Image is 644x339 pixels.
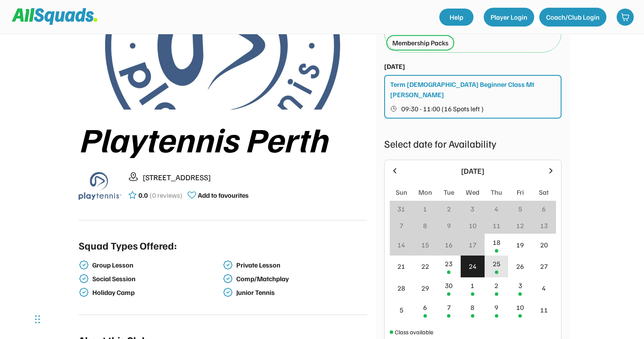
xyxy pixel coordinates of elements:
div: Junior Tennis [236,288,365,297]
button: Coach/Club Login [539,8,606,27]
div: Tue [444,187,454,197]
div: 8 [471,302,474,312]
div: 23 [445,259,453,269]
img: Squad%20Logo.svg [12,8,97,24]
div: 19 [516,240,524,250]
div: 26 [516,261,524,271]
img: check-verified-01.svg [79,274,89,284]
div: 7 [447,302,451,312]
div: 11 [540,305,548,315]
div: Term [DEMOGRAPHIC_DATA] Beginner Class Mt [PERSON_NAME] [390,79,556,100]
img: check-verified-01.svg [223,260,233,270]
div: 15 [421,240,429,250]
div: Holiday Camp [92,288,221,297]
div: 4 [542,283,546,293]
div: 10 [469,220,476,231]
img: check-verified-01.svg [223,287,233,297]
div: Class available [395,327,433,336]
div: 21 [397,261,405,271]
div: 7 [400,220,403,231]
div: 25 [493,259,500,269]
div: Comp/Matchplay [236,275,365,283]
div: Thu [491,187,502,197]
div: Membership Packs [392,38,448,48]
div: 16 [445,240,453,250]
div: 1 [423,204,427,214]
div: 14 [397,240,405,250]
span: 09:30 - 11:00 (16 Spots left ) [401,105,484,112]
div: 30 [445,280,453,291]
div: Fri [517,187,524,197]
div: Sat [539,187,549,197]
div: Mon [418,187,432,197]
div: Wed [466,187,479,197]
div: Private Lesson [236,261,365,269]
div: 24 [469,261,476,271]
div: 22 [421,261,429,271]
div: 0.0 [138,190,148,200]
div: 6 [542,204,546,214]
button: 09:30 - 11:00 (16 Spots left ) [390,103,556,114]
div: 4 [494,204,498,214]
div: 31 [397,204,405,214]
div: (0 reviews) [150,190,182,200]
div: Social Session [92,275,221,283]
div: Group Lesson [92,261,221,269]
div: [DATE] [404,165,541,177]
div: [DATE] [384,61,405,71]
div: Select date for Availability [384,136,562,151]
div: 8 [423,220,427,231]
div: 28 [397,283,405,293]
div: 2 [494,280,498,291]
div: 9 [447,220,451,231]
div: 3 [471,204,474,214]
div: 10 [516,302,524,312]
img: check-verified-01.svg [223,274,233,284]
div: Sun [396,187,407,197]
div: Add to favourites [198,190,249,200]
img: playtennis%20blue%20logo%201.png [79,164,121,207]
div: Squad Types Offered: [79,238,177,253]
div: 5 [518,204,522,214]
div: 3 [518,280,522,291]
div: 11 [493,220,500,231]
div: 12 [516,220,524,231]
img: check-verified-01.svg [79,260,89,270]
div: 18 [493,237,500,247]
div: [STREET_ADDRESS] [143,172,367,183]
div: Playtennis Perth [79,120,367,158]
div: 5 [400,305,403,315]
div: 17 [469,240,476,250]
div: 27 [540,261,548,271]
div: 29 [421,283,429,293]
img: check-verified-01.svg [79,287,89,297]
div: 9 [494,302,498,312]
div: 13 [540,220,548,231]
div: 1 [471,280,474,291]
div: 2 [447,204,451,214]
div: 20 [540,240,548,250]
a: Help [439,9,473,26]
div: 6 [423,302,427,312]
button: Player Login [484,8,534,27]
img: shopping-cart-01%20%281%29.svg [621,13,629,21]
